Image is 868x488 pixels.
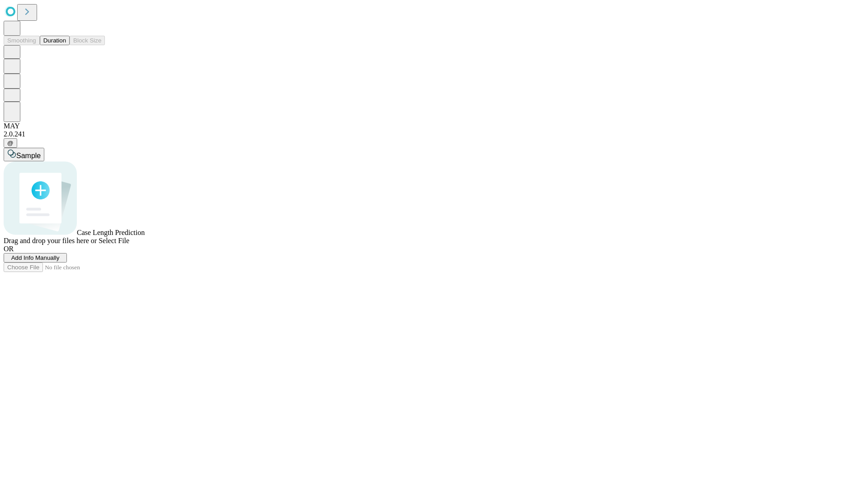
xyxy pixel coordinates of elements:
[11,254,60,261] span: Add Info Manually
[4,253,67,263] button: Add Info Manually
[4,245,14,253] span: OR
[4,148,44,161] button: Sample
[4,36,40,45] button: Smoothing
[99,237,129,244] span: Select File
[16,152,41,160] span: Sample
[70,36,105,45] button: Block Size
[4,237,97,244] span: Drag and drop your files here or
[77,229,145,236] span: Case Length Prediction
[4,122,864,130] div: MAY
[7,140,14,146] span: @
[4,138,17,148] button: @
[40,36,70,45] button: Duration
[4,130,864,138] div: 2.0.241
